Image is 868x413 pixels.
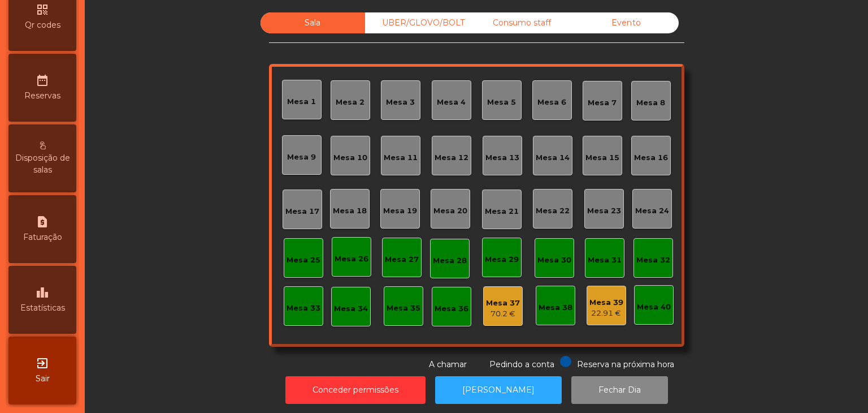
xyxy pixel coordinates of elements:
div: Consumo staff [470,12,574,33]
div: Mesa 37 [486,298,520,309]
div: Mesa 35 [387,303,420,314]
button: Fechar Dia [571,376,668,404]
span: Qr codes [25,19,60,31]
div: Mesa 26 [335,253,368,265]
div: Mesa 21 [485,206,519,217]
div: Mesa 2 [336,97,364,108]
div: Mesa 34 [334,303,368,315]
div: Mesa 11 [384,152,418,164]
span: Sair [36,373,50,385]
div: Mesa 4 [437,97,466,108]
div: Mesa 24 [635,205,669,217]
span: Reserva na próxima hora [577,359,674,369]
div: Mesa 17 [285,206,319,217]
span: A chamar [429,359,467,369]
div: Mesa 16 [634,152,668,164]
div: Mesa 7 [588,97,617,109]
div: Mesa 5 [487,97,516,108]
div: 70.2 € [486,308,520,320]
div: Mesa 19 [383,205,417,217]
div: Mesa 40 [637,302,671,313]
div: Mesa 10 [333,152,367,164]
div: Mesa 23 [587,205,621,217]
div: Mesa 33 [287,303,320,314]
div: Mesa 18 [333,205,367,217]
div: Mesa 30 [537,255,571,266]
div: Sala [261,12,365,33]
div: Mesa 28 [433,255,467,266]
div: Mesa 6 [537,97,566,108]
div: Mesa 12 [435,152,468,164]
div: Mesa 8 [636,97,665,109]
i: exit_to_app [36,356,49,370]
div: Mesa 36 [435,303,468,315]
i: qr_code [36,3,49,16]
div: Mesa 38 [539,302,572,313]
span: Pedindo a conta [489,359,554,369]
div: Mesa 13 [485,152,519,164]
div: Mesa 3 [386,97,415,108]
div: Mesa 31 [588,255,622,266]
span: Estatísticas [20,302,65,314]
div: Mesa 25 [287,255,320,266]
button: [PERSON_NAME] [435,376,562,404]
div: 22.91 € [589,308,623,319]
div: Mesa 32 [636,255,670,266]
span: Reservas [24,90,60,102]
div: Mesa 22 [536,205,570,217]
div: Mesa 9 [287,152,316,163]
i: date_range [36,74,49,87]
span: Faturação [23,231,62,243]
div: Mesa 27 [385,254,419,265]
div: UBER/GLOVO/BOLT [365,12,470,33]
div: Mesa 15 [585,152,619,164]
div: Mesa 1 [287,96,316,107]
i: request_page [36,215,49,229]
div: Mesa 29 [485,254,519,265]
i: leaderboard [36,286,49,299]
button: Conceder permissões [285,376,426,404]
div: Mesa 39 [589,297,623,308]
div: Mesa 14 [536,152,570,164]
div: Mesa 20 [433,205,467,217]
span: Disposição de salas [11,152,73,176]
div: Evento [574,12,679,33]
